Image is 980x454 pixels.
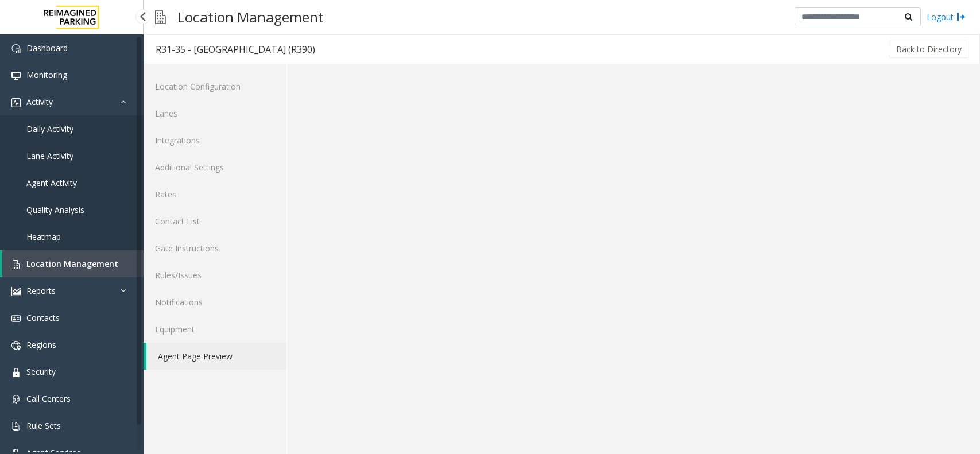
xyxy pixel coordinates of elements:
a: Rates [144,181,286,208]
img: 'icon' [11,422,21,431]
span: Daily Activity [26,123,73,134]
span: Location Management [26,258,118,269]
img: 'icon' [11,260,21,269]
span: Monitoring [26,69,67,80]
span: Quality Analysis [26,204,84,215]
span: Lane Activity [26,150,73,161]
a: Additional Settings [144,154,286,181]
a: Agent Page Preview [146,343,286,370]
span: Agent Activity [26,177,77,188]
span: Reports [26,285,56,296]
span: Dashboard [26,42,68,53]
span: Contacts [26,312,60,323]
img: 'icon' [11,341,21,350]
span: Heatmap [26,231,61,242]
a: Equipment [144,316,286,343]
img: pageIcon [155,3,166,31]
a: Notifications [144,289,286,316]
button: Back to Directory [889,41,969,58]
img: 'icon' [11,71,21,80]
a: Integrations [144,127,286,154]
span: Security [26,366,56,377]
a: Logout [927,11,966,23]
img: 'icon' [11,287,21,296]
span: Regions [26,339,56,350]
div: R31-35 - [GEOGRAPHIC_DATA] (R390) [156,42,315,57]
a: Rules/Issues [144,262,286,289]
span: Activity [26,96,53,107]
img: logout [956,11,966,23]
a: Location Management [2,250,144,277]
img: 'icon' [11,98,21,107]
img: 'icon' [11,44,21,53]
a: Lanes [144,100,286,127]
h3: Location Management [172,3,330,31]
img: 'icon' [11,368,21,377]
a: Gate Instructions [144,235,286,262]
span: Rule Sets [26,420,61,431]
img: 'icon' [11,314,21,323]
a: Location Configuration [144,73,286,100]
a: Contact List [144,208,286,235]
img: 'icon' [11,395,21,404]
span: Call Centers [26,393,71,404]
